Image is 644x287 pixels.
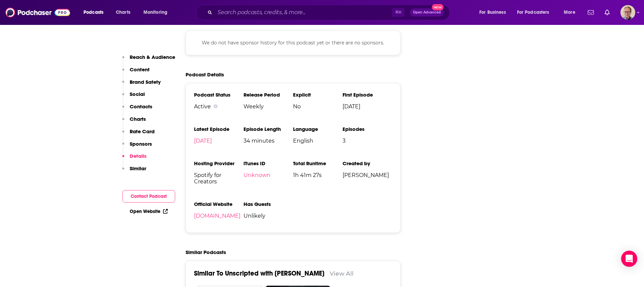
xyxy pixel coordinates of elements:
h3: Podcast Status [194,92,244,98]
a: Similar To Unscripted with [PERSON_NAME] [194,269,324,278]
span: Open Advanced [413,11,441,14]
span: 1h 41m 27s [293,172,343,178]
img: User Profile [620,5,635,20]
div: Search podcasts, credits, & more... [203,5,456,20]
span: ⌘ K [392,8,405,17]
a: View All [330,270,354,277]
span: Weekly [244,103,293,110]
input: Search podcasts, credits, & more... [215,7,392,18]
h3: Has Guests [244,201,293,207]
p: Rate Card [130,128,155,135]
h2: Similar Podcasts [186,249,226,255]
h3: Explicit [293,92,343,98]
p: Details [130,153,147,159]
span: 3 [343,138,392,144]
p: Similar [130,165,146,172]
h3: Language [293,126,343,132]
span: No [293,103,343,110]
span: For Podcasters [517,8,549,17]
p: Social [130,91,145,97]
h3: Episodes [343,126,392,132]
button: Contacts [122,103,152,116]
p: Content [130,66,150,73]
span: More [564,8,575,17]
h3: Total Runtime [293,160,343,167]
p: Contacts [130,103,152,110]
button: Sponsors [122,141,152,153]
h3: Official Website [194,201,244,207]
span: Monitoring [143,8,167,17]
a: [DATE] [194,138,212,144]
span: Podcasts [84,8,103,17]
span: New [432,4,444,10]
button: Reach & Audience [122,54,175,66]
button: Details [122,153,147,165]
span: Logged in as tommy.lynch [620,5,635,20]
button: Social [122,91,145,103]
p: Charts [130,116,146,122]
button: Contact Podcast [122,190,175,203]
span: For Business [479,8,506,17]
span: [DATE] [343,103,392,110]
button: Rate Card [122,128,155,141]
p: Sponsors [130,141,152,147]
h3: iTunes ID [244,160,293,167]
h2: Podcast Details [186,71,224,78]
img: Podchaser - Follow, Share and Rate Podcasts [5,6,70,19]
button: Similar [122,165,146,178]
button: open menu [559,7,584,18]
button: open menu [513,7,559,18]
h3: Latest Episode [194,126,244,132]
span: English [293,138,343,144]
span: Charts [116,8,130,17]
p: Brand Safety [130,79,161,85]
button: Charts [122,116,146,128]
div: Open Intercom Messenger [621,251,637,267]
p: Reach & Audience [130,54,175,60]
h3: Episode Length [244,126,293,132]
h3: First Episode [343,92,392,98]
span: Spotify for Creators [194,172,244,185]
a: Show notifications dropdown [602,7,612,18]
span: Unlikely [244,213,293,219]
p: We do not have sponsor history for this podcast yet or there are no sponsors. [194,39,392,46]
span: [PERSON_NAME] [343,172,392,178]
button: Show profile menu [620,5,635,20]
button: open menu [139,7,176,18]
a: Show notifications dropdown [585,7,597,18]
button: Open AdvancedNew [410,8,444,16]
button: open menu [79,7,112,18]
a: Charts [111,7,134,18]
div: Active [194,103,244,110]
h3: Release Period [244,92,293,98]
h3: Hosting Provider [194,160,244,167]
button: Brand Safety [122,79,161,91]
h3: Created by [343,160,392,167]
a: [DOMAIN_NAME] [194,213,240,219]
a: Open Website [130,209,168,214]
a: Unknown [244,172,270,178]
span: 34 minutes [244,138,293,144]
button: open menu [475,7,514,18]
button: Content [122,66,150,79]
